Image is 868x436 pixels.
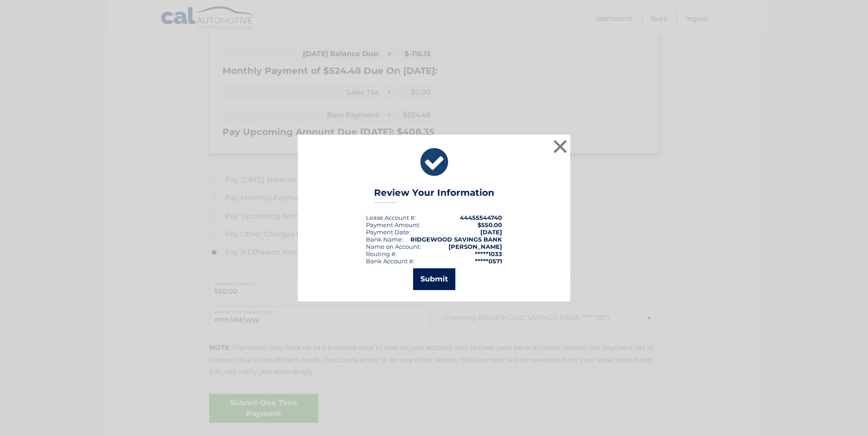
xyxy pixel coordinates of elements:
[366,214,416,221] div: Lease Account #:
[366,257,414,265] div: Bank Account #:
[551,137,569,155] button: ×
[366,250,397,257] div: Routing #:
[449,243,502,250] strong: [PERSON_NAME]
[410,236,502,243] strong: RIDGEWOOD SAVINGS BANK
[366,221,420,228] div: Payment Amount:
[366,228,409,236] span: Payment Date
[478,221,502,228] span: $550.00
[366,228,410,236] div: :
[366,243,421,250] div: Name on Account:
[374,187,494,203] h3: Review Your Information
[460,214,502,221] strong: 44455544740
[480,228,502,236] span: [DATE]
[413,268,455,290] button: Submit
[366,236,403,243] div: Bank Name:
